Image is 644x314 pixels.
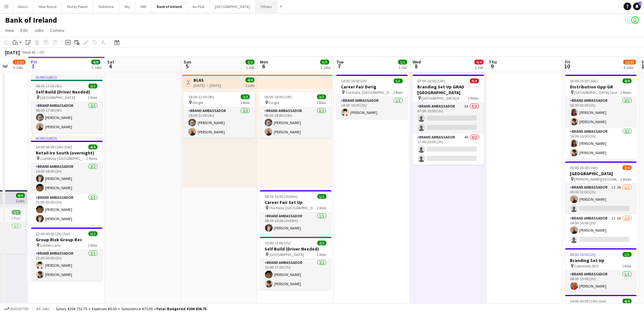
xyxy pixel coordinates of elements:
app-job-card: 08:00-18:00 (10h)2/2 Dingle1 RoleBrand Ambassador2/208:00-18:00 (10h)[PERSON_NAME][PERSON_NAME] [260,92,331,138]
span: [GEOGRAPHIC_DATA] (overnight) [574,90,621,95]
span: 2/2 [241,94,250,99]
span: 2/2 [12,210,21,215]
a: 2 [633,3,641,10]
app-user-avatar: Katie Shovlin [631,16,639,24]
app-job-card: 08:30-10:00 (1h30m)1/1Career Fair Set Up The Helix, [GEOGRAPHIC_DATA]1 RoleBrand Ambassador1/108:... [260,190,331,234]
span: Total Budgeted €204 826.75 [156,306,207,311]
app-job-card: 18:00-22:00 (4h)2/2 Dingle1 RoleBrand Ambassador2/218:00-22:00 (4h)[PERSON_NAME][PERSON_NAME] [183,92,255,138]
h3: BLAS [193,77,221,83]
h1: Bank of Ireland [5,15,57,25]
button: Bank of Ireland [152,0,187,13]
app-card-role: Brand Ambassador1I3A1/214:00-16:00 (2h)[PERSON_NAME] [565,215,637,246]
h3: [GEOGRAPHIC_DATA] [565,171,637,176]
span: 5 [183,63,191,70]
app-job-card: 10:00-17:00 (7h)2/2Self Build (Driver Needed) [GEOGRAPHIC_DATA]1 RoleBrand Ambassador2/210:00-17:... [260,237,331,290]
app-card-role: Brand Ambassador4A0/217:00-20:00 (3h) [413,134,484,165]
span: 2/2 [88,231,97,236]
span: 1/1 [317,194,326,199]
span: 6 [259,63,268,70]
app-job-card: 07:00-20:00 (13h)0/4Branding Set Up GRAD [GEOGRAPHIC_DATA] [GEOGRAPHIC_DATA] 82 RolesBrand Ambass... [413,75,484,165]
span: 2/2 [317,241,326,245]
span: Jobs [34,27,44,33]
span: 10:00-17:00 (7h) [265,241,291,245]
div: 2 jobs [16,198,25,203]
span: 2/2 [317,94,326,99]
div: [DATE] [5,49,20,56]
button: Paddy Power [62,0,93,13]
span: 2 Roles [468,96,479,101]
app-card-role: Brand Ambassador1/114:00-16:00 (2h)[PERSON_NAME] [336,97,408,119]
span: 14:00-00:00 (10h) (Sat) [36,145,72,149]
h3: Self Build (Driver Needed) [260,246,331,252]
span: The Helix, [GEOGRAPHIC_DATA] [345,90,393,95]
app-job-card: 08:00-10:00 (2h)1/1Branding Set Up Cabinteely BOI1 RoleBrand Ambassador1/108:00-10:00 (2h)[PERSON... [565,248,637,292]
span: 4 [106,63,114,70]
button: Others [255,0,277,13]
app-card-role: Brand Ambassador3A0/207:00-10:00 (3h) [413,103,484,134]
a: Edit [18,26,30,34]
span: 18:00-22:00 (4h) [188,94,214,99]
app-job-card: In progress08:00-17:00 (9h)2/2Self Build (Driver Needed) [GEOGRAPHIC_DATA]1 RoleBrand Ambassador2... [31,75,102,133]
h3: Distribution Opp GR [565,84,637,90]
span: 08:30-10:00 (1h30m) [265,194,298,199]
span: Sat [107,59,114,65]
span: 00:00-16:00 (16h) [570,78,598,83]
span: Mon [260,59,268,65]
h3: Career Fair Derig [336,84,408,90]
button: [GEOGRAPHIC_DATA] [210,0,255,13]
span: Comms [50,27,64,33]
app-card-role: Brand Ambassador1I2A1/200:00-02:00 (2h)[PERSON_NAME] [565,184,637,215]
div: 1 Job [398,65,407,70]
app-card-role: Brand Ambassador2/218:00-22:00 (4h)[PERSON_NAME][PERSON_NAME] [183,107,255,138]
button: Budgeted [3,305,30,312]
app-card-role: Brand Ambassador1/108:00-10:00 (2h)[PERSON_NAME] [565,271,637,292]
span: Golden Lane [40,243,61,248]
app-card-role: Brand Ambassador2/208:00-18:00 (10h)[PERSON_NAME][PERSON_NAME] [260,107,331,138]
span: 08:00-10:00 (2h) [570,252,596,257]
span: [GEOGRAPHIC_DATA] 8 [422,96,459,101]
app-card-role: Brand Ambassador2/210:00-17:00 (7h)[PERSON_NAME][PERSON_NAME] [260,259,331,290]
span: 1 Role [88,95,97,100]
div: Salary €204 751.75 + Expenses €0.00 + Subsistence €75.00 = [56,306,207,311]
h3: Group Risk Group Rec [31,237,102,243]
div: In progress [31,75,102,80]
span: Thu [489,59,497,65]
span: Sun [184,59,191,65]
span: 08:00-18:00 (10h) [265,94,292,99]
div: 14:00-16:00 (2h)1/1Career Fair Derig The Helix, [GEOGRAPHIC_DATA]1 RoleBrand Ambassador1/114:00-1... [336,75,408,119]
span: [GEOGRAPHIC_DATA] [269,252,304,257]
app-card-role: Brand Ambassador2/214:00-16:00 (2h)[PERSON_NAME][PERSON_NAME] [565,128,637,159]
span: Castletroy [GEOGRAPHIC_DATA] [40,156,87,161]
span: 2 [639,2,641,6]
span: 1/1 [623,252,632,257]
button: NBI [135,0,152,13]
span: 4/4 [623,78,632,83]
span: 1 Role [317,252,326,257]
a: Comms [48,26,67,34]
span: Tue [336,59,344,65]
button: New Board [34,0,62,13]
span: 22:00-00:00 (2h) (Sat) [36,231,71,236]
span: 1 Role [393,90,403,95]
span: Budgeted [10,307,29,311]
span: 2/4 [623,165,632,170]
app-card-role: Brand Ambassador2/222:00-00:00 (2h)[PERSON_NAME][PERSON_NAME] [31,194,102,225]
span: 11/13 [623,60,636,64]
span: 1 Role [317,100,326,105]
app-job-card: 22:00-00:00 (2h) (Sat)2/2Group Risk Group Rec Golden Lane1 RoleBrand Ambassador2/222:00-00:00 (2h... [31,228,102,281]
app-card-role: Brand Ambassador1/108:30-10:00 (1h30m)[PERSON_NAME] [260,213,331,234]
app-card-role: Brand Ambassador2/200:00-02:00 (2h)[PERSON_NAME][PERSON_NAME] [565,97,637,128]
app-card-role: Brand Ambassador2/222:00-00:00 (2h)[PERSON_NAME][PERSON_NAME] [31,250,102,281]
app-job-card: 00:00-16:00 (16h)4/4Distribution Opp GR [GEOGRAPHIC_DATA] (overnight)2 RolesBrand Ambassador2/200... [565,75,637,159]
app-job-card: In progress14:00-00:00 (10h) (Sat)4/4Retail Ire South (overnight) Castletroy [GEOGRAPHIC_DATA]2 R... [31,136,102,225]
span: 1 Role [88,243,97,248]
span: 2 Roles [621,90,632,95]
